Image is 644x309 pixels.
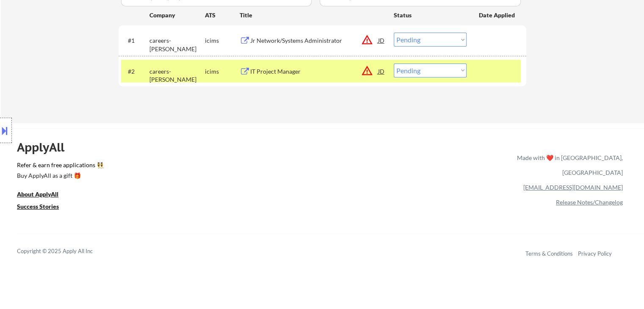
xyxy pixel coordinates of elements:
a: Terms & Conditions [525,250,573,257]
div: careers-[PERSON_NAME] [149,67,205,84]
div: Copyright © 2025 Apply All Inc [17,247,114,256]
div: Status [394,7,467,22]
a: Release Notes/Changelog [556,199,623,206]
button: warning_amber [361,34,373,46]
div: icims [205,36,240,45]
button: warning_amber [361,65,373,77]
div: IT Project Manager [250,67,378,76]
a: Privacy Policy [578,250,612,257]
div: Company [149,11,205,19]
div: Title [240,11,386,19]
div: JD [377,33,386,48]
div: icims [205,67,240,76]
div: careers-[PERSON_NAME] [149,36,205,53]
div: ATS [205,11,240,19]
a: [EMAIL_ADDRESS][DOMAIN_NAME] [523,184,623,191]
div: Jr Network/Systems Administrator [250,36,378,45]
div: JD [377,63,386,79]
div: #1 [128,36,143,45]
a: Refer & earn free applications 👯‍♀️ [17,162,340,171]
div: Date Applied [479,11,516,19]
div: Made with ❤️ in [GEOGRAPHIC_DATA], [GEOGRAPHIC_DATA] [514,150,623,180]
